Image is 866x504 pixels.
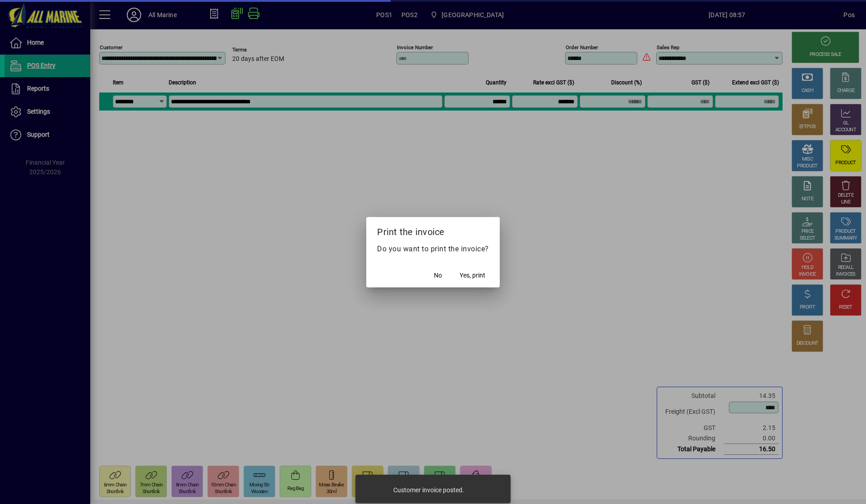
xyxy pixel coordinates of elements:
[366,217,500,243] h2: Print the invoice
[460,271,485,280] span: Yes, print
[377,244,489,254] p: Do you want to print the invoice?
[393,486,464,495] div: Customer invoice posted.
[434,271,442,280] span: No
[456,268,489,284] button: Yes, print
[424,268,452,284] button: No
